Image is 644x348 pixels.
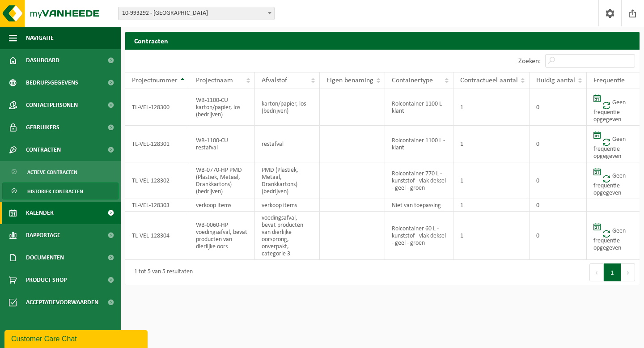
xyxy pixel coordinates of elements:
td: TL-VEL-128304 [125,212,189,260]
span: Contactpersonen [26,94,78,116]
td: restafval [255,126,320,162]
span: Huidig aantal [536,77,575,84]
td: Geen frequentie opgegeven [587,89,640,126]
span: Dashboard [26,49,59,72]
span: Frequentie [593,77,625,84]
span: Bedrijfsgegevens [26,72,78,94]
span: Gebruikers [26,116,59,139]
span: Afvalstof [262,77,287,84]
iframe: chat widget [4,328,149,348]
a: Actieve contracten [2,163,119,180]
span: 10-993292 - VRIJE BASISSCHOOL MOZAÏEK - SINT-KRUIS [118,7,275,20]
td: verkoop items [189,199,255,212]
span: Containertype [392,77,433,84]
td: PMD (Plastiek, Metaal, Drankkartons) (bedrijven) [255,162,320,199]
td: 1 [453,199,530,212]
div: 1 tot 5 van 5 resultaten [130,264,193,280]
span: Documenten [26,246,64,269]
td: TL-VEL-128302 [125,162,189,199]
label: Zoeken: [518,58,541,65]
td: WB-0770-HP PMD (Plastiek, Metaal, Drankkartons) (bedrijven) [189,162,255,199]
span: Rapportage [26,224,60,246]
span: Product Shop [26,269,67,291]
button: 1 [604,263,621,281]
span: Contractueel aantal [460,77,518,84]
span: Kalender [26,202,54,224]
td: voedingsafval, bevat producten van dierlijke oorsprong, onverpakt, categorie 3 [255,212,320,260]
span: Projectnummer [132,77,178,84]
span: Navigatie [26,27,54,49]
span: 10-993292 - VRIJE BASISSCHOOL MOZAÏEK - SINT-KRUIS [119,7,274,20]
td: WB-1100-CU restafval [189,126,255,162]
h2: Contracten [125,32,640,49]
td: WB-0060-HP voedingsafval, bevat producten van dierlijke oors [189,212,255,260]
td: 0 [530,212,587,260]
span: Acceptatievoorwaarden [26,291,98,314]
span: Actieve contracten [27,164,77,181]
span: Projectnaam [196,77,233,84]
td: 0 [530,199,587,212]
a: Historiek contracten [2,182,119,199]
td: TL-VEL-128301 [125,126,189,162]
span: Contracten [26,139,61,161]
td: Niet van toepassing [385,199,453,212]
td: 1 [453,89,530,126]
span: Eigen benaming [326,77,373,84]
td: Rolcontainer 770 L - kunststof - vlak deksel - geel - groen [385,162,453,199]
td: Rolcontainer 1100 L - klant [385,126,453,162]
td: 1 [453,212,530,260]
button: Previous [589,263,604,281]
td: TL-VEL-128300 [125,89,189,126]
td: 0 [530,89,587,126]
td: Geen frequentie opgegeven [587,162,640,199]
td: 0 [530,162,587,199]
td: Geen frequentie opgegeven [587,126,640,162]
td: 1 [453,162,530,199]
button: Next [621,263,635,281]
td: Rolcontainer 60 L - kunststof - vlak deksel - geel - groen [385,212,453,260]
td: 0 [530,126,587,162]
td: karton/papier, los (bedrijven) [255,89,320,126]
td: verkoop items [255,199,320,212]
td: 1 [453,126,530,162]
td: WB-1100-CU karton/papier, los (bedrijven) [189,89,255,126]
td: Rolcontainer 1100 L - klant [385,89,453,126]
td: TL-VEL-128303 [125,199,189,212]
td: Geen frequentie opgegeven [587,212,640,260]
span: Historiek contracten [27,183,83,200]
